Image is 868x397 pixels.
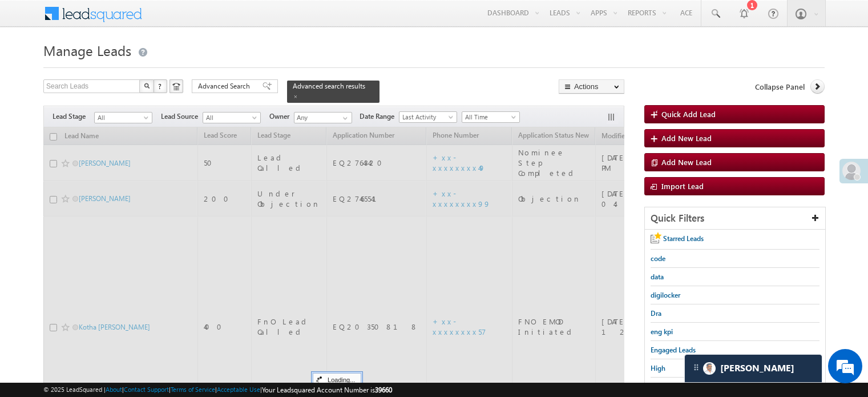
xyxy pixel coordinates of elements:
span: data [651,272,664,281]
a: All Time [462,111,520,123]
span: Lead Stage [53,111,94,122]
span: All Time [462,112,516,122]
span: Engaged Leads [651,346,696,354]
a: Contact Support [124,386,169,393]
span: Dra [651,309,661,318]
div: Loading... [313,373,361,387]
img: Carter [703,362,716,375]
span: © 2025 LeadSquared | | | | | [43,384,392,395]
span: Import Lead [661,181,704,191]
button: Actions [559,79,624,94]
span: Advanced Search [198,81,253,91]
span: Owner [269,111,294,122]
span: Quick Add Lead [661,109,716,119]
span: Carter [720,363,794,374]
span: eng kpi [651,327,673,336]
span: 39660 [375,386,392,394]
span: All [95,113,149,123]
a: All [94,112,152,123]
span: Last Activity [399,112,454,122]
span: digilocker [651,291,680,299]
span: All [203,113,257,123]
span: Add New Lead [661,133,712,143]
span: ? [158,81,163,91]
span: Starred Leads [663,234,704,243]
a: Show All Items [337,113,351,124]
button: ? [154,79,167,93]
span: code [651,254,665,263]
img: carter-drag [692,363,701,372]
a: Last Activity [399,111,457,123]
span: Your Leadsquared Account Number is [262,386,392,394]
span: High [651,364,665,372]
a: About [106,386,122,393]
a: Acceptable Use [217,386,260,393]
input: Type to Search [294,112,352,123]
span: Collapse Panel [755,82,805,92]
span: Date Range [360,111,399,122]
span: Manage Leads [43,41,131,59]
div: Quick Filters [645,207,825,230]
a: Terms of Service [171,386,215,393]
span: Advanced search results [293,82,365,90]
span: Lead Source [161,111,203,122]
div: carter-dragCarter[PERSON_NAME] [684,354,822,383]
span: Add New Lead [661,157,712,167]
a: All [203,112,261,123]
img: Search [144,83,150,89]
